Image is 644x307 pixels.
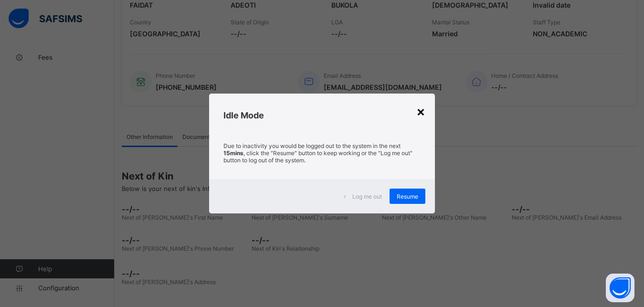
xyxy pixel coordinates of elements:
p: Due to inactivity you would be logged out to the system in the next , click the "Resume" button t... [223,142,420,164]
strong: 15mins [223,149,243,157]
button: Open asap [606,274,634,302]
h2: Idle Mode [223,110,420,120]
span: Log me out [352,193,382,200]
span: Resume [397,193,418,200]
div: × [416,103,425,119]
